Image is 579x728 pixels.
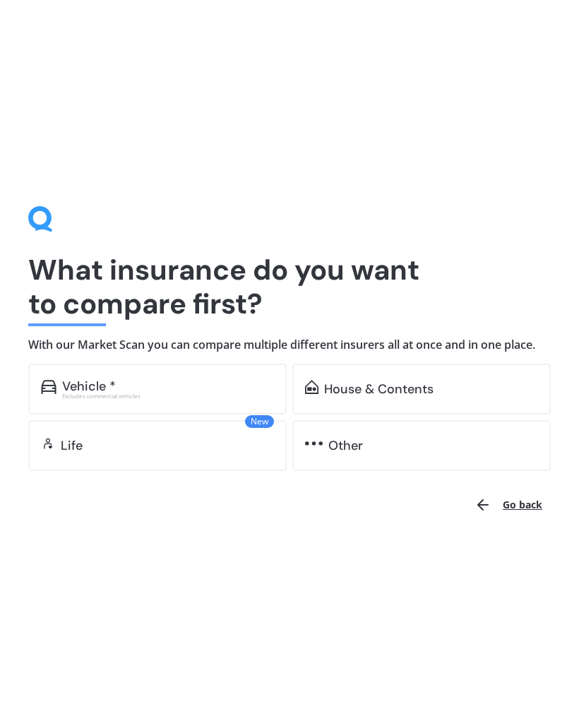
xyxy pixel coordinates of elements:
[466,488,551,522] button: Go back
[41,436,55,450] img: life.f720d6a2d7cdcd3ad642.svg
[245,415,274,428] span: New
[324,382,434,396] div: House & Contents
[305,436,323,450] img: other.81dba5aafe580aa69f38.svg
[41,380,56,394] img: car.f15378c7a67c060ca3f3.svg
[62,379,116,393] div: Vehicle *
[305,380,318,394] img: home-and-contents.b802091223b8502ef2dd.svg
[62,393,274,399] div: Excludes commercial vehicles
[61,438,83,453] div: Life
[28,253,551,321] h1: What insurance do you want to compare first?
[28,338,551,352] h4: With our Market Scan you can compare multiple different insurers all at once and in one place.
[328,438,363,453] div: Other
